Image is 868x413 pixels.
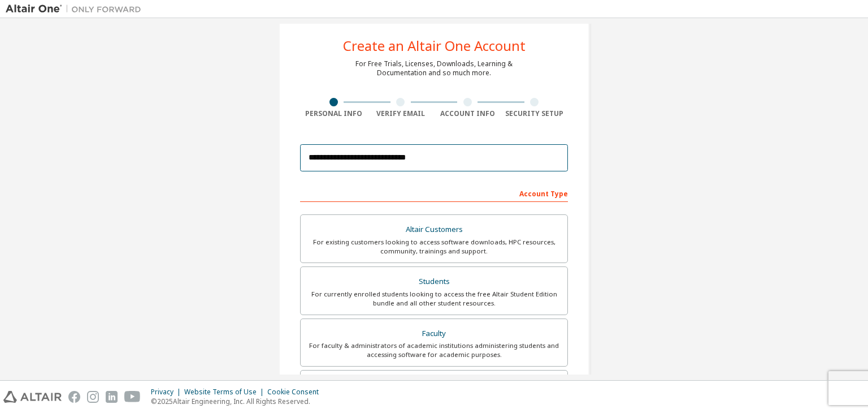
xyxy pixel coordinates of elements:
div: Security Setup [501,109,568,118]
div: Privacy [151,388,184,397]
div: For Free Trials, Licenses, Downloads, Learning & Documentation and so much more. [355,59,513,78]
div: Create an Altair One Account [343,39,526,53]
div: Faculty [307,326,561,342]
div: Altair Customers [307,222,561,238]
img: altair_logo.svg [3,391,62,403]
img: instagram.svg [87,391,99,403]
div: Account Type [300,184,568,202]
img: facebook.svg [68,391,80,403]
div: For faculty & administrators of academic institutions administering students and accessing softwa... [307,341,561,359]
img: linkedin.svg [106,391,118,403]
img: Altair One [6,3,147,15]
div: Students [307,274,561,290]
img: youtube.svg [124,391,141,403]
div: Account Info [434,109,501,118]
div: For existing customers looking to access software downloads, HPC resources, community, trainings ... [307,238,561,256]
div: Website Terms of Use [184,388,267,397]
div: Verify Email [367,109,435,118]
div: For currently enrolled students looking to access the free Altair Student Edition bundle and all ... [307,290,561,308]
div: Personal Info [300,109,367,118]
p: © 2025 Altair Engineering, Inc. All Rights Reserved. [151,397,325,406]
div: Cookie Consent [267,388,325,397]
